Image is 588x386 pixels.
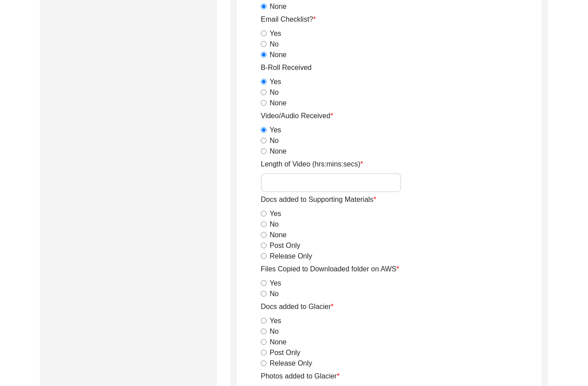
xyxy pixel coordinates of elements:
[261,194,376,205] label: Docs added to Supporting Materials
[270,278,281,289] label: Yes
[270,219,279,230] label: No
[261,371,340,382] label: Photos added to Glacier
[270,98,286,108] label: None
[261,111,333,121] label: Video/Audio Received
[270,50,286,60] label: None
[261,264,399,274] label: Files Copied to Downloaded folder on AWS
[270,326,279,337] label: No
[261,301,334,312] label: Docs added to Glacier
[261,14,316,25] label: Email Checklist?
[270,146,286,157] label: None
[270,251,312,262] label: Release Only
[270,39,279,50] label: No
[270,1,286,12] label: None
[270,125,281,135] label: Yes
[270,135,279,146] label: No
[270,77,281,87] label: Yes
[270,87,279,98] label: No
[261,159,363,170] label: Length of Video (hrs:mins:secs)
[270,240,300,251] label: Post Only
[270,289,279,299] label: No
[270,358,312,369] label: Release Only
[270,316,281,326] label: Yes
[270,337,286,347] label: None
[270,347,300,358] label: Post Only
[270,230,286,240] label: None
[270,208,281,219] label: Yes
[270,28,281,39] label: Yes
[261,62,312,73] label: B-Roll Received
